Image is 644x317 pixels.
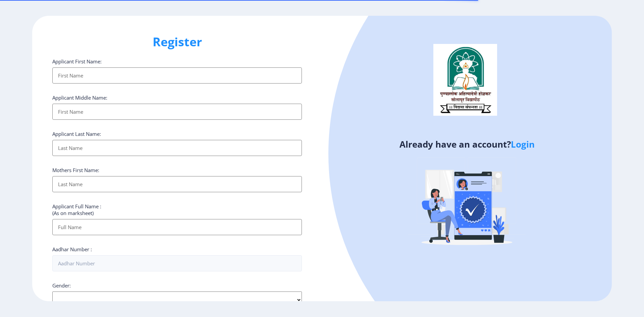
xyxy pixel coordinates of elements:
label: Mothers First Name: [52,167,99,173]
label: Applicant First Name: [52,58,102,65]
h4: Already have an account? [327,139,607,150]
input: Full Name [52,219,302,235]
label: Gender: [52,282,71,289]
input: Last Name [52,140,302,156]
label: Applicant Last Name: [52,130,101,137]
h1: Register [52,34,302,50]
img: logo [433,44,497,116]
a: Login [511,138,535,150]
input: Last Name [52,176,302,192]
label: Applicant Full Name : (As on marksheet) [52,203,101,216]
label: Applicant Middle Name: [52,94,107,101]
img: Verified-rafiki.svg [408,145,526,262]
label: Aadhar Number : [52,246,92,253]
input: First Name [52,67,302,84]
input: First Name [52,104,302,120]
input: Aadhar Number [52,255,302,271]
